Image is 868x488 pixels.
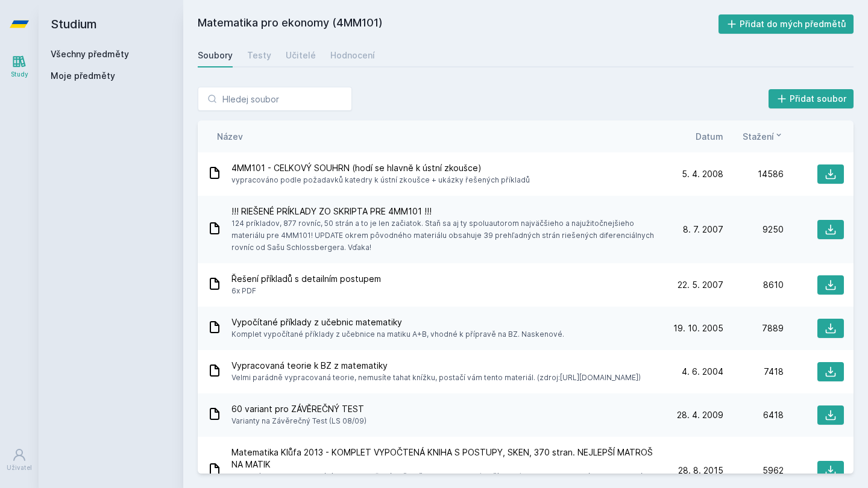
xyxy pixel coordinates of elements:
button: Stažení [743,130,784,143]
span: Komplet vypočítané příklady z učebnice na matiku A+B, vhodné k přípravě na BZ. Naskenové. [231,328,564,340]
button: Název [217,130,243,143]
span: Moje předměty [51,70,115,82]
span: Vypočítané příklady z učebnic matematiky [231,316,564,328]
span: 28. 4. 2009 [677,409,723,421]
a: Hodnocení [330,43,375,67]
a: Učitelé [286,43,316,67]
div: 8610 [723,279,784,291]
span: Velmi parádně vypracovaná teorie, nemusíte tahat knížku, postačí vám tento materiál. (zdroj:[URL]... [231,372,641,384]
span: Stažení [743,130,774,143]
span: 60 variant pro ZÁVĚREČNÝ TEST [231,403,366,415]
a: Testy [247,43,271,67]
span: Vypracovaná teorie k BZ z matematiky [231,360,641,372]
span: 4MM101 - CELKOVÝ SOUHRN (hodí se hlavně k ústní zkoušce) [231,162,530,174]
span: 22. 5. 2007 [678,279,723,291]
span: Řešení příkladů s detailním postupem [231,273,381,285]
span: 124 príkladov, 877 rovníc, 50 strán a to je len začiatok. Staň sa aj ty spoluautorom najväčšieho ... [231,217,658,254]
div: 5962 [723,465,784,477]
a: Všechny předměty [51,49,129,59]
a: Soubory [198,43,233,67]
span: 19. 10. 2005 [673,322,723,334]
span: Matematika Klůfa 2013 - KOMPLET VYPOČTENÁ KNIHA S POSTUPY, SKEN, 370 stran. NEJLEPŠÍ MATROŠ NA MATIK [231,446,658,471]
a: Study [2,48,36,85]
span: 6x PDF [231,285,381,297]
button: Přidat soubor [769,89,854,108]
div: 7889 [723,322,784,334]
span: 4. 6. 2004 [682,366,723,378]
div: 7418 [723,366,784,378]
span: vypracováno podle požadavků katedry k ústní zkoušce + ukázky řešených příkladů [231,174,530,186]
span: 28. 8. 2015 [678,465,723,477]
span: 8. 7. 2007 [683,224,723,236]
div: Hodnocení [330,49,375,61]
div: 9250 [723,224,784,236]
h2: Matematika pro ekonomy (4MM101) [198,14,719,34]
div: Učitelé [286,49,316,61]
div: Soubory [198,49,233,61]
div: Uživatel [7,463,32,472]
div: 14586 [723,168,784,180]
span: 5. 4. 2008 [682,168,723,180]
div: 6418 [723,409,784,421]
div: Testy [247,49,271,61]
span: Varianty na Závěrečný Test (LS 08/09) [231,415,366,427]
button: Přidat do mých předmětů [719,14,854,34]
a: Uživatel [2,442,36,478]
button: Datum [696,130,723,143]
span: !!! RIEŠENÉ PRÍKLADY ZO SKRIPTA PRE 4MM101 !!! [231,205,658,217]
div: Study [11,70,28,79]
input: Hledej soubor [198,87,352,111]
